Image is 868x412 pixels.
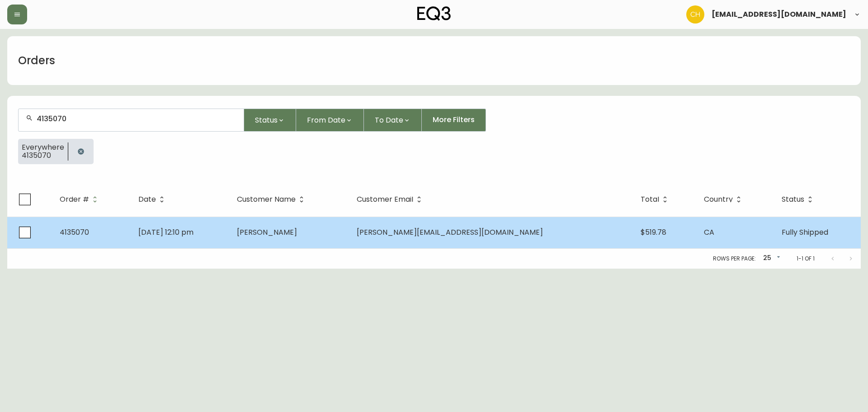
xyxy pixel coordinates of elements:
span: [EMAIL_ADDRESS][DOMAIN_NAME] [712,11,846,18]
button: From Date [296,109,364,132]
span: Order # [60,197,89,202]
img: logo [417,6,451,21]
span: Date [138,195,168,204]
span: To Date [375,114,403,126]
span: Total [641,195,671,204]
span: Everywhere [22,143,64,152]
span: 4135070 [60,227,89,237]
img: 6288462cea190ebb98a2c2f3c744dd7e [686,5,704,24]
p: Rows per page: [713,255,756,263]
span: More Filters [433,115,475,125]
span: CA [704,227,714,237]
button: More Filters [422,109,486,132]
span: Customer Name [237,195,307,204]
span: Status [782,195,816,204]
span: 4135070 [22,152,64,160]
span: [PERSON_NAME][EMAIL_ADDRESS][DOMAIN_NAME] [357,227,543,237]
span: [PERSON_NAME] [237,227,297,237]
span: $519.78 [641,227,666,237]
span: Customer Email [357,195,425,204]
span: Country [704,195,745,204]
h1: Orders [18,53,55,68]
button: Status [244,109,296,132]
input: Search [37,114,236,123]
span: Order # [60,195,101,204]
span: Total [641,197,659,202]
span: Customer Email [357,197,413,202]
span: Status [255,114,278,126]
span: Country [704,197,733,202]
div: 25 [759,251,782,266]
button: To Date [364,109,422,132]
span: Fully Shipped [782,227,828,237]
p: 1-1 of 1 [797,255,815,263]
span: Status [782,197,804,202]
span: From Date [307,114,345,126]
span: Date [138,197,156,202]
span: [DATE] 12:10 pm [138,227,193,237]
span: Customer Name [237,197,296,202]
